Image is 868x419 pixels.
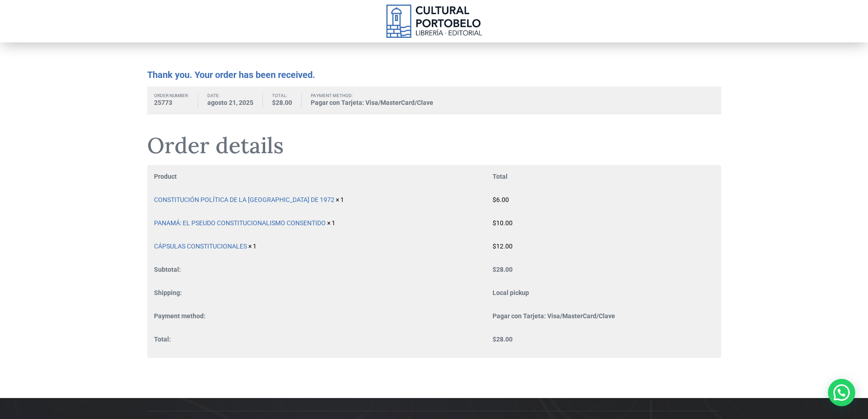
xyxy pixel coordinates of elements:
td: Local pickup [493,281,714,305]
span: $ [493,336,496,343]
span: $ [493,219,496,227]
strong: agosto 21, 2025 [207,98,253,108]
span: $ [493,243,496,250]
span: 28.00 [493,336,513,343]
li: Date: [207,93,263,108]
a: PANAMÁ: EL PSEUDO CONSTITUCIONALISMO CONSENTIDO [154,219,326,227]
bdi: 12.00 [493,243,513,250]
strong: 25773 [154,98,189,108]
th: Total: [154,328,493,351]
span: $ [272,99,276,106]
th: Product [154,172,493,188]
li: Order number: [154,93,198,108]
strong: Pagar con Tarjeta: Visa/MasterCard/Clave [311,98,433,108]
li: Payment method: [311,93,442,108]
bdi: 6.00 [493,196,509,203]
strong: × 1 [336,196,344,203]
span: $ [493,266,496,273]
strong: × 1 [248,243,257,250]
th: Shipping: [154,281,493,305]
a: CÁPSULAS CONSTITUCIONALES [154,243,247,250]
td: Pagar con Tarjeta: Visa/MasterCard/Clave [493,305,714,328]
p: Thank you. Your order has been received. [147,70,721,80]
bdi: 10.00 [493,219,513,227]
th: Subtotal: [154,258,493,281]
strong: × 1 [327,219,335,227]
span: 28.00 [493,266,513,273]
span: $ [493,196,496,203]
bdi: 28.00 [272,99,292,106]
th: Payment method: [154,305,493,328]
li: Total: [272,93,302,108]
h2: Order details [147,134,721,158]
a: CONSTITUCIÓN POLÍTICA DE LA [GEOGRAPHIC_DATA] DE 1972 [154,196,334,203]
th: Total [493,172,714,188]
